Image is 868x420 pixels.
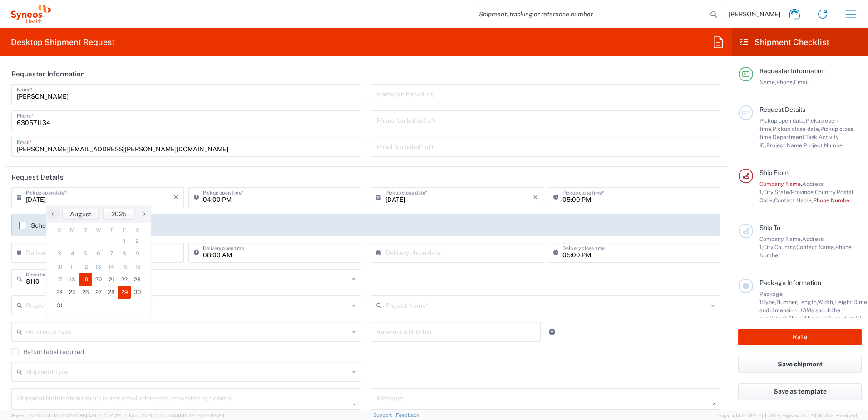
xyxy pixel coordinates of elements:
span: 28 [105,286,118,299]
span: 30 [131,286,144,299]
span: Copyright © [DATE]-[DATE] Agistix Inc., All Rights Reserved [717,411,857,420]
button: › [137,209,151,220]
span: Type, [763,299,776,305]
span: City, [763,189,774,195]
span: Ship To [759,224,780,231]
span: 9 [131,247,144,260]
span: 13 [92,260,105,273]
i: × [533,190,538,205]
span: Contact Name, [796,244,835,250]
span: 14 [105,260,118,273]
span: [DATE] 08:44:20 [186,413,224,418]
h2: Requester Information [11,70,85,79]
span: Country, [815,189,837,195]
span: 1 [118,235,131,247]
button: August [62,209,99,220]
span: 3 [53,247,66,260]
h2: Shipment Checklist [740,37,829,48]
th: weekday [53,225,66,235]
span: Name, [759,79,776,85]
button: Rate [738,329,862,345]
span: 8 [118,247,131,260]
span: Project Name, [766,142,804,149]
span: Country, [774,244,796,250]
a: Feedback [396,412,419,418]
span: Department, [773,134,805,140]
span: Height, [834,299,853,305]
span: 12 [79,260,92,273]
span: State/Province, [774,189,815,195]
i: × [173,190,178,205]
label: Return label required [11,348,84,355]
span: Client: 2025.17.0-5dd568f [125,413,224,418]
span: 2 [131,235,144,247]
th: weekday [131,225,144,235]
span: 17 [53,273,66,286]
span: Width, [818,299,834,305]
th: weekday [118,225,131,235]
th: weekday [105,225,118,235]
span: Task, [805,134,819,140]
span: 29 [118,286,131,299]
span: 26 [79,286,92,299]
span: 5 [79,247,92,260]
span: Server: 2025.17.0-327f6347098 [11,413,121,418]
span: 22 [118,273,131,286]
span: Phone Number [813,197,852,204]
h2: Desktop Shipment Request [11,37,115,48]
input: Shipment, tracking or reference number [472,5,707,23]
a: Support [373,412,396,418]
span: 24 [53,286,66,299]
button: 2025 [103,209,135,220]
span: 4 [66,247,79,260]
span: 19 [79,273,92,286]
span: 20 [92,273,105,286]
span: Length, [798,299,818,305]
span: 11 [66,260,79,273]
span: 16 [131,260,144,273]
span: 23 [131,273,144,286]
th: weekday [66,225,79,235]
span: › [138,208,151,219]
span: Company Name, [759,180,802,187]
th: weekday [79,225,92,235]
span: Package Information [759,279,821,286]
span: Email [794,79,809,85]
span: City, [763,244,774,250]
span: 27 [92,286,105,299]
span: Contact Name, [774,197,813,204]
a: Add Reference [546,325,558,338]
span: August [70,210,91,218]
span: [PERSON_NAME] [729,10,780,18]
span: 31 [53,299,66,312]
bs-datepicker-navigation-view: ​ ​ ​ [46,209,151,220]
span: 2025 [111,210,127,218]
span: Phone, [776,79,794,85]
span: Package 1: [759,290,783,305]
span: 10 [53,260,66,273]
span: 21 [105,273,118,286]
span: Ship From [759,169,789,176]
span: Requester Information [759,67,825,75]
span: Pickup close date, [773,125,820,132]
button: Save as template [738,383,862,400]
span: 25 [66,286,79,299]
span: ‹ [46,208,59,219]
span: Company Name, [759,235,802,242]
label: Schedule pickup [19,222,79,229]
span: Project Number [804,142,845,149]
span: 6 [92,247,105,260]
span: 15 [118,260,131,273]
h2: Request Details [11,173,64,182]
span: Should have valid content(s) [788,315,862,322]
bs-datepicker-container: calendar [46,205,151,319]
span: [DATE] 11:04:24 [86,413,121,418]
span: Request Details [759,106,805,113]
th: weekday [92,225,105,235]
span: 18 [66,273,79,286]
button: Save shipment [738,356,862,373]
span: Number, [776,299,798,305]
span: 7 [105,247,118,260]
span: Pickup open date, [759,117,806,124]
button: ‹ [46,209,60,220]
